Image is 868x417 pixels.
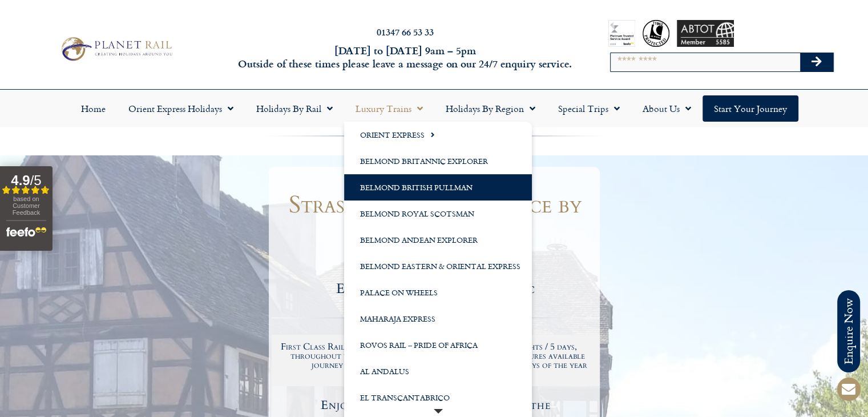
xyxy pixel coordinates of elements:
[272,193,600,241] h1: Strasbourg & the Alsace by First Class Rail
[434,95,547,122] a: Holidays by Region
[344,174,532,201] a: Belmond British Pullman
[245,95,344,122] a: Holidays by Rail
[344,253,532,279] a: Belmond Eastern & Oriental Express
[277,173,594,187] h1: Discover the Alsace
[703,95,798,122] a: Start your Journey
[344,384,532,411] a: El Transcantabrico
[344,279,532,306] a: Palace on Wheels
[800,53,833,71] button: Search
[631,95,703,122] a: About Us
[344,306,532,332] a: Maharaja Express
[495,342,592,370] h2: 4 nights / 5 days, departures available most days of the year
[272,282,600,310] h2: Explore the delights of historic [GEOGRAPHIC_DATA]
[235,44,576,71] h6: [DATE] to [DATE] 9am – 5pm Outside of these times please leave a message on our 24/7 enquiry serv...
[344,122,532,148] a: Orient Express
[344,358,532,384] a: Al Andalus
[56,34,175,63] img: Planet Rail Train Holidays Logo
[6,95,862,122] nav: Menu
[547,95,631,122] a: Special Trips
[377,25,434,38] a: 01347 66 53 33
[344,332,532,358] a: Rovos Rail – Pride of Africa
[344,95,434,122] a: Luxury Trains
[279,342,376,370] h2: First Class Rail travel throughout your journey
[344,201,532,227] a: Belmond Royal Scotsman
[117,95,245,122] a: Orient Express Holidays
[344,227,532,253] a: Belmond Andean Explorer
[344,148,532,174] a: Belmond Britannic Explorer
[70,95,117,122] a: Home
